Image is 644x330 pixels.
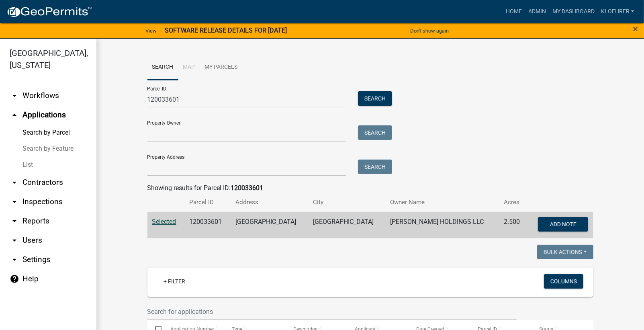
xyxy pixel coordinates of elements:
[10,178,19,187] i: arrow_drop_down
[10,236,19,245] i: arrow_drop_down
[503,4,525,19] a: Home
[550,221,577,227] span: Add Note
[10,274,19,284] i: help
[231,212,308,238] td: [GEOGRAPHIC_DATA]
[142,24,160,37] a: View
[147,303,517,320] input: Search for applications
[147,183,593,193] div: Showing results for Parcel ID:
[10,255,19,264] i: arrow_drop_down
[633,23,638,35] span: ×
[184,212,231,238] td: 120033601
[184,193,231,212] th: Parcel ID
[152,218,176,225] a: Selected
[200,55,243,80] a: My Parcels
[598,4,638,19] a: kloehrer
[231,184,264,192] strong: 120033601
[385,212,499,238] td: [PERSON_NAME] HOLDINGS LLC
[10,197,19,207] i: arrow_drop_down
[537,245,593,259] button: Bulk Actions
[407,24,452,37] button: Don't show again
[549,4,598,19] a: My Dashboard
[499,212,527,238] td: 2.500
[499,193,527,212] th: Acres
[10,216,19,226] i: arrow_drop_down
[385,193,499,212] th: Owner Name
[231,193,308,212] th: Address
[544,274,583,289] button: Columns
[358,125,392,140] button: Search
[157,274,192,289] a: + Filter
[10,110,19,120] i: arrow_drop_up
[358,91,392,106] button: Search
[538,217,588,232] button: Add Note
[525,4,549,19] a: Admin
[165,27,287,34] strong: SOFTWARE RELEASE DETAILS FOR [DATE]
[147,55,178,80] a: Search
[10,91,19,100] i: arrow_drop_down
[308,193,386,212] th: City
[633,24,638,34] button: Close
[358,160,392,174] button: Search
[308,212,386,238] td: [GEOGRAPHIC_DATA]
